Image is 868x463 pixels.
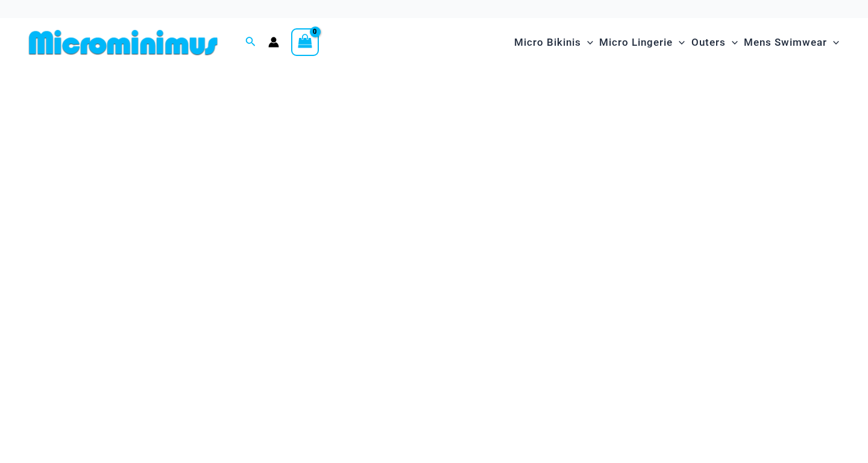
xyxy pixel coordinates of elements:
[24,29,222,56] img: MM SHOP LOGO FLAT
[596,24,688,61] a: Micro LingerieMenu ToggleMenu Toggle
[673,27,685,58] span: Menu Toggle
[514,27,581,58] span: Micro Bikinis
[691,27,726,58] span: Outers
[744,27,827,58] span: Mens Swimwear
[581,27,593,58] span: Menu Toggle
[511,24,596,61] a: Micro BikinisMenu ToggleMenu Toggle
[599,27,673,58] span: Micro Lingerie
[509,22,844,63] nav: Site Navigation
[741,24,842,61] a: Mens SwimwearMenu ToggleMenu Toggle
[827,27,839,58] span: Menu Toggle
[291,28,319,56] a: View Shopping Cart, empty
[726,27,738,58] span: Menu Toggle
[245,35,256,50] a: Search icon link
[688,24,741,61] a: OutersMenu ToggleMenu Toggle
[268,37,279,48] a: Account icon link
